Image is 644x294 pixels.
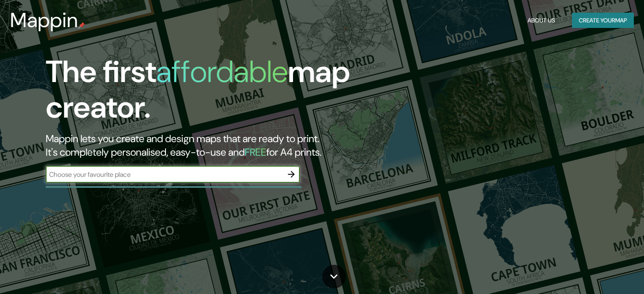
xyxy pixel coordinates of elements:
img: mappin-pin [78,22,85,29]
input: Choose your favourite place [46,170,283,179]
h3: Mappin [10,8,78,32]
h2: Mappin lets you create and design maps that are ready to print. It's completely personalised, eas... [46,132,368,159]
h1: affordable [156,52,288,91]
button: About Us [524,13,558,28]
h1: The first map creator. [46,54,368,132]
h5: FREE [245,146,266,159]
button: Create yourmap [572,13,634,28]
